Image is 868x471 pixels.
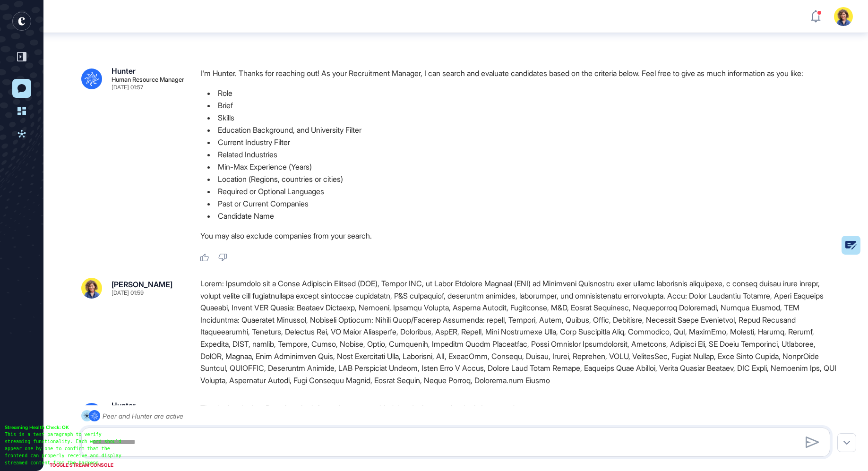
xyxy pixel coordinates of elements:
[200,87,838,99] li: Role
[47,459,116,471] div: TOGGLE STREAM CONSOLE
[200,148,838,161] li: Related Industries
[112,85,143,90] div: [DATE] 01:57
[200,210,838,222] li: Candidate Name
[112,281,172,288] div: [PERSON_NAME]
[200,185,838,197] li: Required or Optional Languages
[200,173,838,185] li: Location (Regions, countries or cities)
[200,402,838,414] p: Thanks for sharing. Based on the information you provided, here's the search criteria I prepared:
[112,290,144,296] div: [DATE] 01:59
[200,161,838,173] li: Min-Max Experience (Years)
[112,77,184,83] div: Human Resource Manager
[112,67,136,75] div: Hunter
[200,67,838,79] p: I'm Hunter. Thanks for reaching out! As your Recruitment Manager, I can search and evaluate candi...
[200,111,838,124] li: Skills
[81,278,102,299] img: sara%20resim.jpeg
[200,124,838,136] li: Education Background, and University Filter
[200,278,838,386] div: Lorem: Ipsumdolo sit a Conse Adipiscin Elitsed (DOE), Tempor INC, ut Labor Etdolore Magnaal (ENI)...
[200,197,838,210] li: Past or Current Companies
[200,230,838,242] p: You may also exclude companies from your search.
[834,7,853,26] img: user-avatar
[200,99,838,111] li: Brief
[200,136,838,148] li: Current Industry Filter
[12,12,31,31] div: entrapeer-logo
[112,402,136,409] div: Hunter
[103,410,183,422] div: Peer and Hunter are active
